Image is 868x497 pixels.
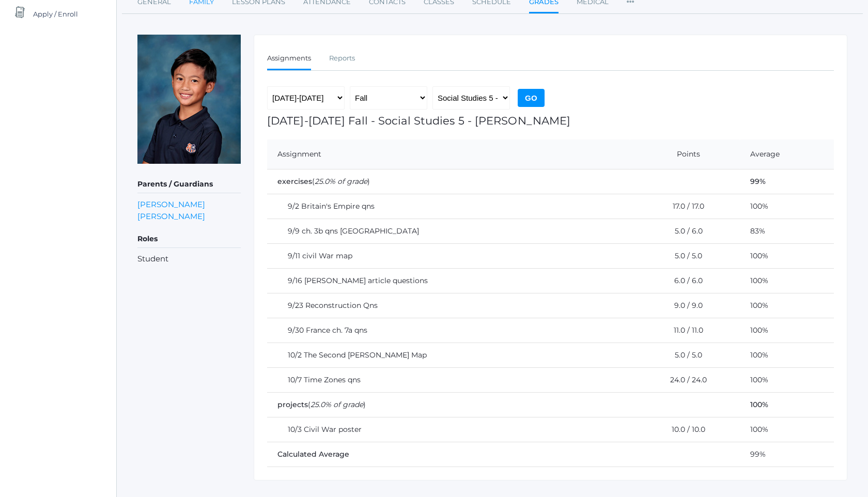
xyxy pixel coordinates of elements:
[740,367,834,392] td: 100%
[137,35,241,164] img: Matteo Soratorio
[740,243,834,268] td: 100%
[311,400,363,409] em: 25.0% of grade
[137,210,205,222] a: [PERSON_NAME]
[267,194,630,219] td: 9/2 Britain's Empire qns
[315,177,367,186] em: 25.0% of grade
[137,253,241,265] li: Student
[518,89,545,107] input: Go
[267,417,630,442] td: 10/3 Civil War poster
[137,176,241,193] h5: Parents / Guardians
[740,219,834,243] td: 83%
[267,139,630,169] th: Assignment
[740,417,834,442] td: 100%
[267,343,630,367] td: 10/2 The Second [PERSON_NAME] Map
[267,268,630,293] td: 9/16 [PERSON_NAME] article questions
[630,268,740,293] td: 6.0 / 6.0
[740,139,834,169] th: Average
[740,318,834,343] td: 100%
[267,219,630,243] td: 9/9 ch. 3b qns [GEOGRAPHIC_DATA]
[740,293,834,318] td: 100%
[277,400,308,409] span: projects
[329,48,355,69] a: Reports
[267,169,740,194] td: ( )
[740,194,834,219] td: 100%
[33,4,78,24] span: Apply / Enroll
[740,343,834,367] td: 100%
[267,442,740,467] td: Calculated Average
[630,343,740,367] td: 5.0 / 5.0
[740,268,834,293] td: 100%
[630,367,740,392] td: 24.0 / 24.0
[267,243,630,268] td: 9/11 civil War map
[277,177,312,186] span: exercises
[267,367,630,392] td: 10/7 Time Zones qns
[740,392,834,417] td: 100%
[137,198,205,210] a: [PERSON_NAME]
[740,169,834,194] td: 99%
[267,392,740,417] td: ( )
[267,293,630,318] td: 9/23 Reconstruction Qns
[630,219,740,243] td: 5.0 / 6.0
[630,139,740,169] th: Points
[267,115,834,127] h1: [DATE]-[DATE] Fall - Social Studies 5 - [PERSON_NAME]
[630,194,740,219] td: 17.0 / 17.0
[267,48,311,70] a: Assignments
[630,293,740,318] td: 9.0 / 9.0
[137,230,241,248] h5: Roles
[267,318,630,343] td: 9/30 France ch. 7a qns
[630,243,740,268] td: 5.0 / 5.0
[630,417,740,442] td: 10.0 / 10.0
[740,442,834,467] td: 99%
[630,318,740,343] td: 11.0 / 11.0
